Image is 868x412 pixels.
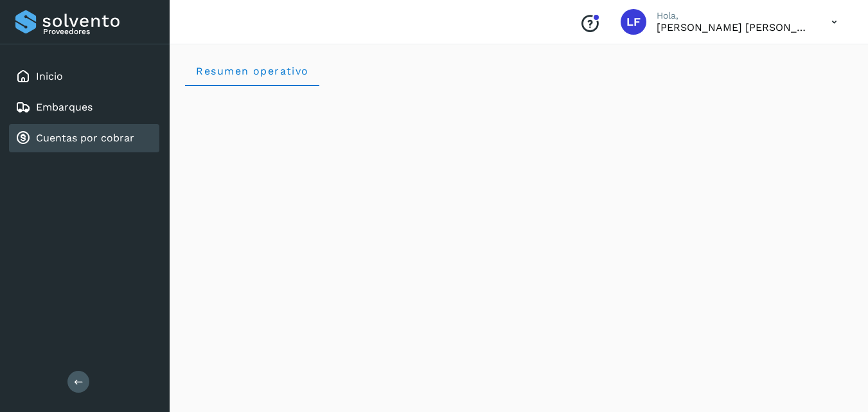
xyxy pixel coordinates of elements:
p: Hola, [657,10,811,21]
a: Inicio [36,70,63,82]
div: Cuentas por cobrar [9,124,159,152]
p: Proveedores [43,27,154,36]
span: Resumen operativo [195,65,309,77]
a: Cuentas por cobrar [36,132,134,144]
div: Embarques [9,93,159,121]
div: Inicio [9,62,159,91]
p: Luis Felipe Salamanca Lopez [657,21,811,33]
a: Embarques [36,101,93,113]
